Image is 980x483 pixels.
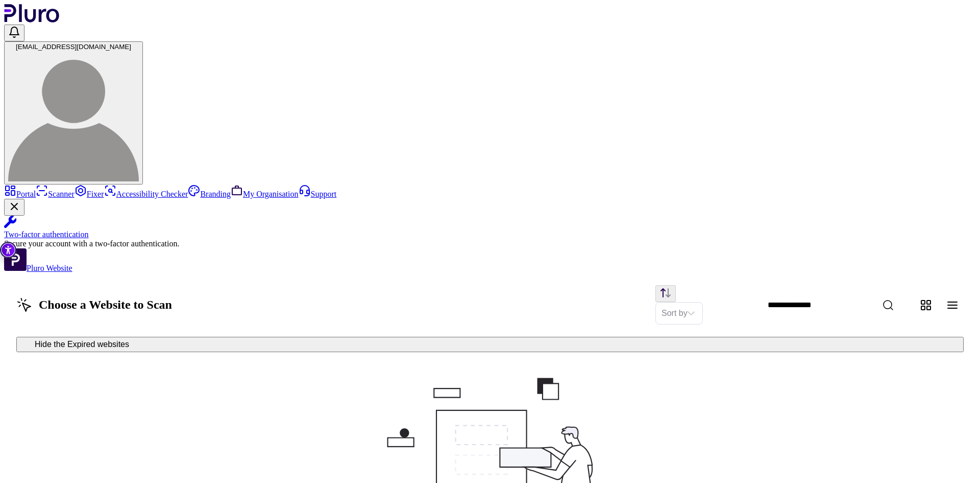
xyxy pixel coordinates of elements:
a: Branding [188,190,231,198]
h1: Choose a Website to Scan [16,297,172,313]
button: Change sorting direction [655,285,676,302]
a: Two-factor authentication [4,216,976,239]
a: Logo [4,15,60,24]
button: Change content view type to grid [915,294,937,316]
a: My Organisation [231,190,299,198]
input: Website Search [759,294,935,316]
a: Portal [4,190,36,198]
button: [EMAIL_ADDRESS][DOMAIN_NAME]sky1@webspark.com [4,41,143,185]
button: Close Two-factor authentication notification [4,199,24,216]
button: Change content view type to table [941,294,964,316]
div: Set sorting [655,302,703,325]
span: [EMAIL_ADDRESS][DOMAIN_NAME] [16,43,131,51]
div: Secure your account with a two-factor authentication. [4,239,976,248]
a: Open Pluro Website [4,264,72,272]
a: Fixer [75,190,104,198]
img: sky1@webspark.com [8,51,139,181]
div: Two-factor authentication [4,230,976,239]
button: Hide the Expired websites [16,337,964,352]
a: Scanner [36,190,75,198]
a: Support [299,190,337,198]
a: Accessibility Checker [104,190,188,198]
button: Open notifications, you have 0 new notifications [4,25,24,41]
aside: Sidebar menu [4,185,976,273]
